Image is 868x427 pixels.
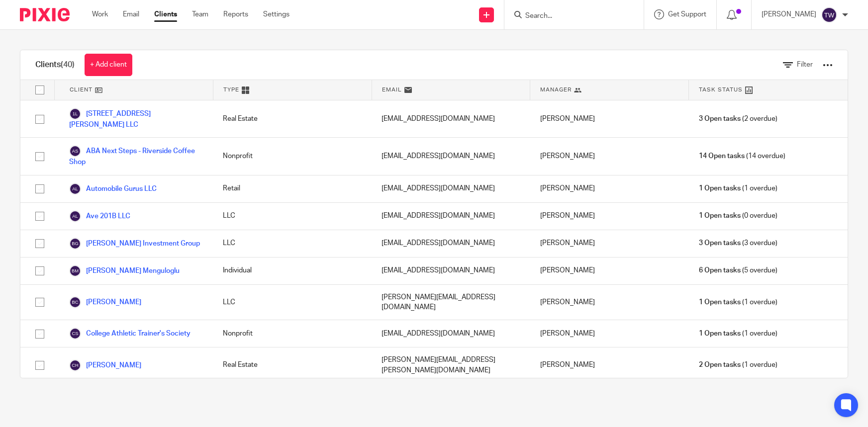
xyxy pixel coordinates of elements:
[263,9,289,19] a: Settings
[699,265,777,275] span: (5 overdue)
[92,9,108,19] a: Work
[213,285,372,320] div: LLC
[372,138,530,174] div: [EMAIL_ADDRESS][DOMAIN_NAME]
[372,257,530,284] div: [EMAIL_ADDRESS][DOMAIN_NAME]
[372,203,530,230] div: [EMAIL_ADDRESS][DOMAIN_NAME]
[192,9,208,19] a: Team
[69,145,81,157] img: svg%3E
[699,211,777,221] span: (0 overdue)
[372,230,530,257] div: [EMAIL_ADDRESS][DOMAIN_NAME]
[20,8,70,21] img: Pixie
[69,296,81,308] img: svg%3E
[524,12,614,21] input: Search
[30,81,49,99] input: Select all
[213,138,372,174] div: Nonprofit
[69,238,200,250] a: [PERSON_NAME] Investment Group
[372,285,530,320] div: [PERSON_NAME][EMAIL_ADDRESS][DOMAIN_NAME]
[69,210,130,222] a: Ave 201B LLC
[69,183,81,195] img: svg%3E
[69,359,141,371] a: [PERSON_NAME]
[797,61,813,68] span: Filter
[69,328,81,340] img: svg%3E
[699,297,741,307] span: 1 Open tasks
[382,85,402,94] span: Email
[699,151,745,161] span: 14 Open tasks
[372,100,530,137] div: [EMAIL_ADDRESS][DOMAIN_NAME]
[35,60,75,70] h1: Clients
[699,114,777,124] span: (2 overdue)
[530,320,689,347] div: [PERSON_NAME]
[699,329,741,339] span: 1 Open tasks
[69,328,191,340] a: College Athletic Trainer's Society
[70,85,93,94] span: Client
[762,9,816,19] p: [PERSON_NAME]
[372,320,530,347] div: [EMAIL_ADDRESS][DOMAIN_NAME]
[530,100,689,137] div: [PERSON_NAME]
[123,9,139,19] a: Email
[372,347,530,383] div: [PERSON_NAME][EMAIL_ADDRESS][PERSON_NAME][DOMAIN_NAME]
[69,108,203,130] a: [STREET_ADDRESS][PERSON_NAME] LLC
[699,360,777,370] span: (1 overdue)
[213,320,372,347] div: Nonprofit
[668,11,706,18] span: Get Support
[69,265,180,277] a: [PERSON_NAME] Menguloglu
[699,151,785,161] span: (14 overdue)
[223,9,248,19] a: Reports
[699,360,741,370] span: 2 Open tasks
[223,85,239,94] span: Type
[213,257,372,284] div: Individual
[540,85,572,94] span: Manager
[213,203,372,230] div: LLC
[213,100,372,137] div: Real Estate
[69,265,81,277] img: svg%3E
[530,175,689,202] div: [PERSON_NAME]
[699,297,777,307] span: (1 overdue)
[69,210,81,222] img: svg%3E
[85,54,132,76] a: + Add client
[213,175,372,202] div: Retail
[530,230,689,257] div: [PERSON_NAME]
[69,108,81,120] img: svg%3E
[69,359,81,371] img: svg%3E
[699,183,741,193] span: 1 Open tasks
[699,183,777,193] span: (1 overdue)
[69,145,203,167] a: ABA Next Steps - Riverside Coffee Shop
[213,230,372,257] div: LLC
[699,211,741,221] span: 1 Open tasks
[699,238,777,248] span: (3 overdue)
[699,265,741,275] span: 6 Open tasks
[699,85,743,94] span: Task Status
[69,183,157,195] a: Automobile Gurus LLC
[61,61,75,69] span: (40)
[699,329,777,339] span: (1 overdue)
[69,238,81,250] img: svg%3E
[821,7,837,23] img: svg%3E
[372,175,530,202] div: [EMAIL_ADDRESS][DOMAIN_NAME]
[530,285,689,320] div: [PERSON_NAME]
[69,296,141,308] a: [PERSON_NAME]
[530,138,689,174] div: [PERSON_NAME]
[213,347,372,383] div: Real Estate
[530,203,689,230] div: [PERSON_NAME]
[699,238,741,248] span: 3 Open tasks
[154,9,177,19] a: Clients
[699,114,741,124] span: 3 Open tasks
[530,257,689,284] div: [PERSON_NAME]
[530,347,689,383] div: [PERSON_NAME]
